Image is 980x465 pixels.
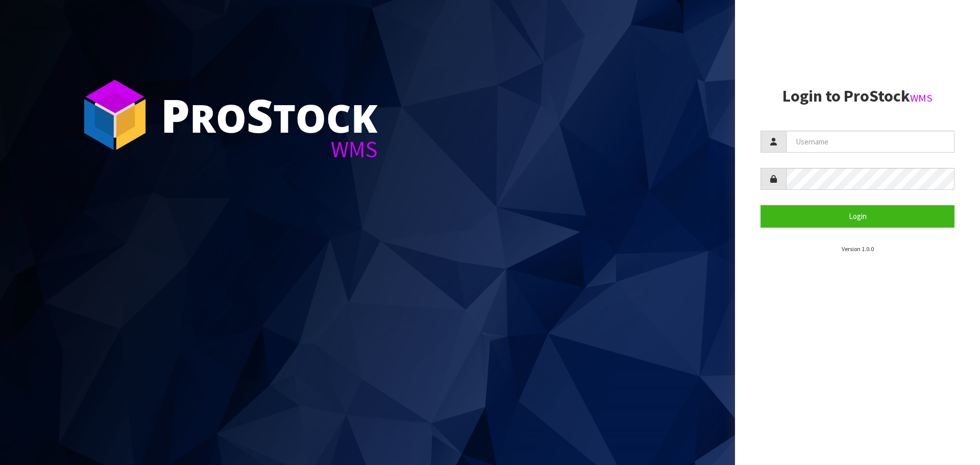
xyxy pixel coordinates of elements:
[161,92,378,138] div: ro tock
[247,84,273,146] span: S
[842,245,874,253] small: Version 1.0.0
[761,87,954,105] h2: Login to ProStock
[77,77,153,153] img: ProStock Cube
[786,131,954,153] input: Username
[161,84,190,146] span: P
[761,205,954,227] button: Login
[161,138,378,161] div: WMS
[910,91,933,105] small: WMS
